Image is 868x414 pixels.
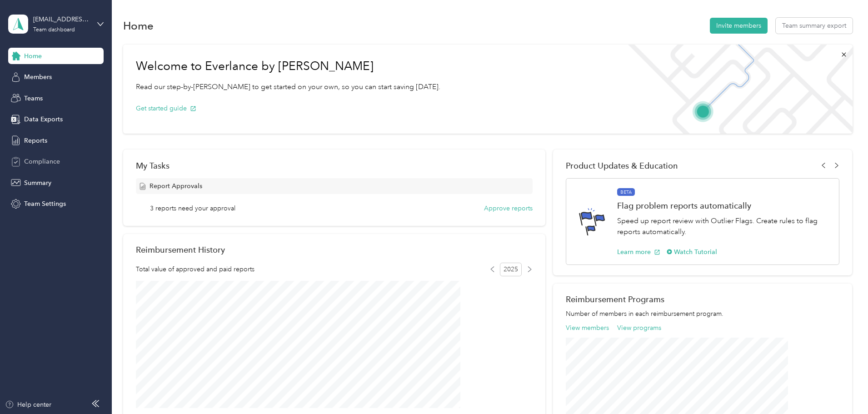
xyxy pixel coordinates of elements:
[136,264,254,274] span: Total value of approved and paid reports
[617,323,661,333] button: View programs
[24,94,43,103] span: Teams
[136,245,225,254] h2: Reimbursement History
[24,136,47,145] span: Reports
[136,104,196,113] button: Get started guide
[817,363,868,414] iframe: Everlance-gr Chat Button Frame
[5,400,51,409] button: Help center
[150,181,202,191] span: Report Approvals
[33,15,90,24] div: [EMAIL_ADDRESS][PERSON_NAME][DOMAIN_NAME]
[566,323,609,333] button: View members
[24,157,60,166] span: Compliance
[136,59,440,74] h1: Welcome to Everlance by [PERSON_NAME]
[24,51,42,61] span: Home
[566,161,678,170] span: Product Updates & Education
[150,204,235,213] span: 3 reports need your approval
[619,45,852,134] img: Welcome to everlance
[24,199,66,209] span: Team Settings
[484,204,533,213] button: Approve reports
[136,81,440,93] p: Read our step-by-[PERSON_NAME] to get started on your own, so you can start saving [DATE].
[617,201,829,210] h1: Flag problem reports automatically
[136,161,533,170] div: My Tasks
[24,72,52,82] span: Members
[33,27,75,33] div: Team dashboard
[24,178,51,188] span: Summary
[617,247,660,257] button: Learn more
[776,18,853,34] button: Team summary export
[667,247,717,257] button: Watch Tutorial
[24,115,63,124] span: Data Exports
[500,263,522,276] span: 2025
[123,21,154,30] h1: Home
[617,215,829,238] p: Speed up report review with Outlier Flags. Create rules to flag reports automatically.
[566,294,839,304] h2: Reimbursement Programs
[617,188,635,196] span: BETA
[566,309,839,319] p: Number of members in each reimbursement program.
[710,18,768,34] button: Invite members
